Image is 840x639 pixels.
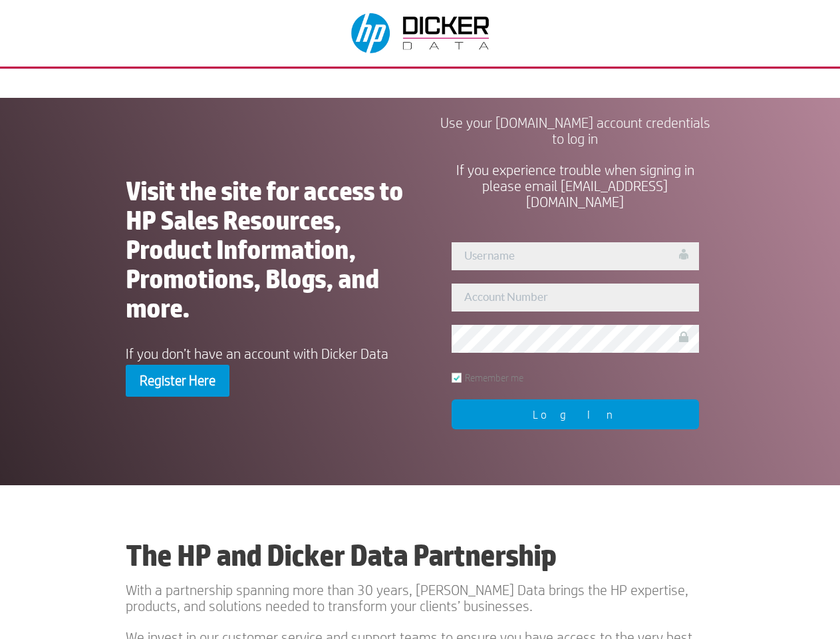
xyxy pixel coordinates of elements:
[343,7,500,60] img: Dicker Data & HP
[126,365,229,397] a: Register Here
[440,114,710,146] span: Use your [DOMAIN_NAME] account credentials to log in
[126,582,714,628] p: With a partnership spanning more than 30 years, [PERSON_NAME] Data brings the HP expertise, produ...
[126,345,388,361] span: If you don’t have an account with Dicker Data
[452,373,523,383] label: Remember me
[452,242,699,270] input: Username
[452,284,699,312] input: Account Number
[126,176,404,329] h1: Visit the site for access to HP Sales Resources, Product Information, Promotions, Blogs, and more.
[126,538,556,572] b: The HP and Dicker Data Partnership
[452,399,699,429] input: Log In
[456,162,694,210] span: If you experience trouble when signing in please email [EMAIL_ADDRESS][DOMAIN_NAME]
